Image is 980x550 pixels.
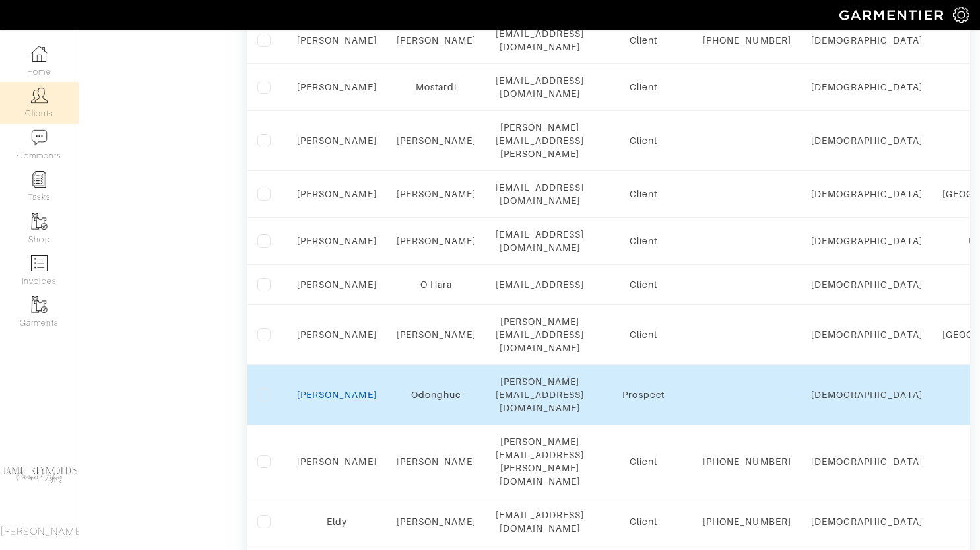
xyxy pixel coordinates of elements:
[31,255,48,271] img: orders-icon-0abe47150d42831381b5fb84f609e132dff9fe21cb692f30cb5eec754e2cba89.png
[811,34,923,47] div: [DEMOGRAPHIC_DATA]
[297,329,377,340] a: [PERSON_NAME]
[604,388,683,401] div: Prospect
[416,82,457,92] a: Mostardi
[496,435,584,488] div: [PERSON_NAME][EMAIL_ADDRESS][PERSON_NAME][DOMAIN_NAME]
[811,134,923,147] div: [DEMOGRAPHIC_DATA]
[31,171,48,188] img: reminder-icon-8004d30b9f0a5d33ae49ab947aed9ed385cf756f9e5892f1edd6e32f2345188e.png
[496,315,584,355] div: [PERSON_NAME][EMAIL_ADDRESS][DOMAIN_NAME]
[31,213,48,230] img: garments-icon-b7da505a4dc4fd61783c78ac3ca0ef83fa9d6f193b1c9dc38574b1d14d53ca28.png
[811,515,923,528] div: [DEMOGRAPHIC_DATA]
[297,189,377,199] a: [PERSON_NAME]
[604,328,683,341] div: Client
[811,278,923,291] div: [DEMOGRAPHIC_DATA]
[604,34,683,47] div: Client
[703,515,791,528] div: [PHONE_NUMBER]
[496,228,584,254] div: [EMAIL_ADDRESS][DOMAIN_NAME]
[496,508,584,535] div: [EMAIL_ADDRESS][DOMAIN_NAME]
[496,27,584,53] div: [EMAIL_ADDRESS][DOMAIN_NAME]
[297,456,377,467] a: [PERSON_NAME]
[397,135,476,146] a: [PERSON_NAME]
[811,81,923,94] div: [DEMOGRAPHIC_DATA]
[703,34,791,47] div: [PHONE_NUMBER]
[811,388,923,401] div: [DEMOGRAPHIC_DATA]
[833,3,953,26] img: garmentier-logo-header-white-b43fb05a5012e4ada735d5af1a66efaba907eab6374d6393d1fbf88cb4ef424d.png
[496,181,584,207] div: [EMAIL_ADDRESS][DOMAIN_NAME]
[811,328,923,341] div: [DEMOGRAPHIC_DATA]
[397,35,476,46] a: [PERSON_NAME]
[297,279,377,290] a: [PERSON_NAME]
[703,455,791,468] div: [PHONE_NUMBER]
[31,129,48,146] img: comment-icon-a0a6a9ef722e966f86d9cbdc48e553b5cf19dbc54f86b18d962a5391bc8f6eb6.png
[811,188,923,201] div: [DEMOGRAPHIC_DATA]
[496,375,584,415] div: [PERSON_NAME][EMAIL_ADDRESS][DOMAIN_NAME]
[327,516,347,527] a: Eldy
[496,74,584,100] div: [EMAIL_ADDRESS][DOMAIN_NAME]
[604,234,683,248] div: Client
[604,515,683,528] div: Client
[811,234,923,248] div: [DEMOGRAPHIC_DATA]
[297,82,377,92] a: [PERSON_NAME]
[496,278,584,291] div: [EMAIL_ADDRESS]
[397,516,476,527] a: [PERSON_NAME]
[811,455,923,468] div: [DEMOGRAPHIC_DATA]
[411,390,461,400] a: Odonghue
[496,121,584,160] div: [PERSON_NAME][EMAIL_ADDRESS][PERSON_NAME]
[397,456,476,467] a: [PERSON_NAME]
[31,46,48,62] img: dashboard-icon-dbcd8f5a0b271acd01030246c82b418ddd0df26cd7fceb0bd07c9910d44c42f6.png
[297,390,377,400] a: [PERSON_NAME]
[297,135,377,146] a: [PERSON_NAME]
[31,87,48,104] img: clients-icon-6bae9207a08558b7cb47a8932f037763ab4055f8c8b6bfacd5dc20c3e0201464.png
[420,279,452,290] a: O Hara
[604,278,683,291] div: Client
[31,296,48,313] img: garments-icon-b7da505a4dc4fd61783c78ac3ca0ef83fa9d6f193b1c9dc38574b1d14d53ca28.png
[397,329,476,340] a: [PERSON_NAME]
[397,189,476,199] a: [PERSON_NAME]
[604,188,683,201] div: Client
[604,455,683,468] div: Client
[604,134,683,147] div: Client
[297,35,377,46] a: [PERSON_NAME]
[953,7,969,23] img: gear-icon-white-bd11855cb880d31180b6d7d6211b90ccbf57a29d726f0c71d8c61bd08dd39cc2.png
[604,81,683,94] div: Client
[297,236,377,246] a: [PERSON_NAME]
[397,236,476,246] a: [PERSON_NAME]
